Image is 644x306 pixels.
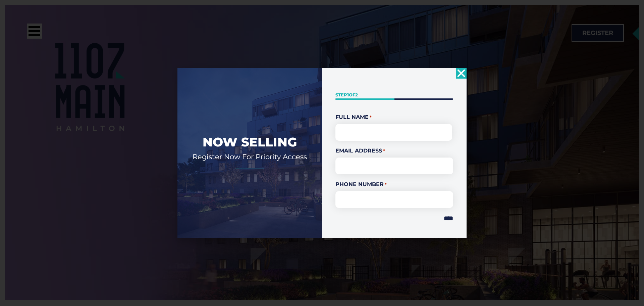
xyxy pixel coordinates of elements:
p: Step of [335,92,453,98]
a: Close [456,68,467,79]
span: 1 [347,92,349,97]
span: 2 [355,92,358,97]
h2: Now Selling [187,134,312,150]
label: Phone Number [335,180,453,188]
legend: Full Name [335,113,453,121]
label: Email Address [335,147,453,155]
h2: Register Now For Priority Access [187,152,312,161]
